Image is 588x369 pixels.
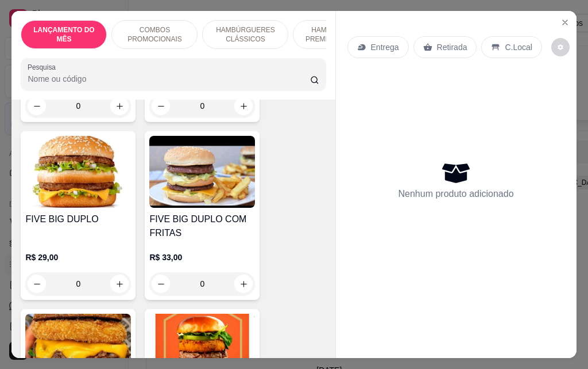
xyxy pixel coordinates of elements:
p: LANÇAMENTO DO MÊS [30,25,97,44]
img: product-image [149,136,255,208]
p: R$ 33,00 [149,252,255,263]
button: Close [556,13,574,32]
h4: FIVE BIG DUPLO [25,212,131,226]
img: product-image [25,136,131,208]
p: C.Local [505,41,532,53]
input: Pesquisa [28,73,310,85]
p: R$ 29,00 [25,252,131,263]
p: Nenhum produto adicionado [399,187,514,201]
p: HAMBÚRGUER PREMIUM (TODA A LINHA PREMIUM ACOMPANHA FRITAS DE CORTESIA ) [303,25,369,44]
h4: FIVE BIG DUPLO COM FRITAS [149,212,255,240]
p: Entrega [371,41,399,53]
p: COMBOS PROMOCIONAIS [121,25,188,44]
label: Pesquisa [28,62,60,72]
p: HAMBÚRGUERES CLÁSSICOS [212,25,278,44]
p: Retirada [437,41,467,53]
button: decrease-product-quantity [551,38,570,56]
